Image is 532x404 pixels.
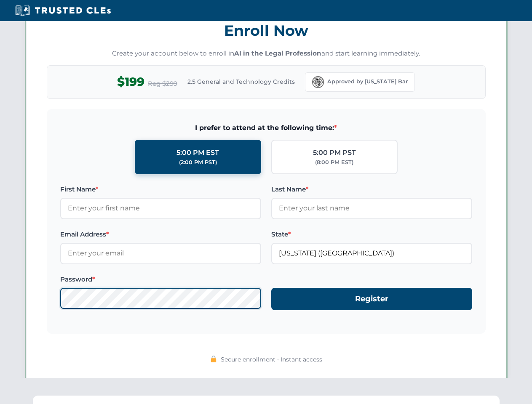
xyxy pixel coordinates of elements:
[187,77,295,86] span: 2.5 General and Technology Credits
[47,49,486,58] p: Create your account below to enroll in and start learning immediately.
[315,158,353,167] div: (8:00 PM EST)
[117,72,144,91] span: $199
[271,288,472,310] button: Register
[60,198,261,219] input: Enter your first name
[271,243,472,264] input: Florida (FL)
[210,356,217,362] img: 🔒
[312,76,324,88] img: Florida Bar
[60,229,261,239] label: Email Address
[47,17,486,44] h3: Enroll Now
[271,229,472,239] label: State
[179,158,217,167] div: (2:00 PM PST)
[271,198,472,219] input: Enter your last name
[313,147,356,158] div: 5:00 PM PST
[60,243,261,264] input: Enter your email
[176,147,219,158] div: 5:00 PM EST
[148,79,177,89] span: Reg $299
[327,77,408,86] span: Approved by [US_STATE] Bar
[60,274,261,284] label: Password
[234,49,321,57] strong: AI in the Legal Profession
[271,184,472,194] label: Last Name
[13,4,113,17] img: Trusted CLEs
[60,122,472,133] span: I prefer to attend at the following time:
[60,184,261,194] label: First Name
[221,355,322,364] span: Secure enrollment • Instant access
